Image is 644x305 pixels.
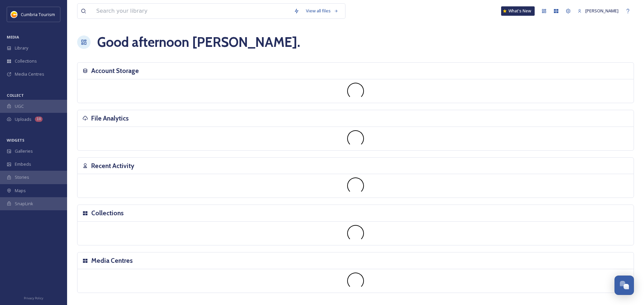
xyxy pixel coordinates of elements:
span: Uploads [15,116,32,123]
span: Maps [15,187,26,194]
span: UGC [15,103,24,109]
h3: File Analytics [91,113,129,123]
h3: Recent Activity [91,161,134,171]
span: Collections [15,58,37,64]
a: Privacy Policy [24,294,43,302]
div: 10 [35,117,43,122]
span: [PERSON_NAME] [585,8,619,14]
a: View all files [303,4,342,17]
h1: Good afternoon [PERSON_NAME] . [97,32,300,52]
span: Media Centres [15,71,44,77]
span: Galleries [15,148,33,154]
h3: Collections [91,208,124,218]
span: Embeds [15,161,31,167]
span: COLLECT [7,93,24,98]
h3: Media Centres [91,256,133,265]
span: Privacy Policy [24,296,43,300]
a: [PERSON_NAME] [574,4,622,17]
span: Stories [15,174,29,180]
button: Open Chat [614,276,634,295]
img: images.jpg [11,11,17,18]
input: Search your library [93,4,290,18]
span: SnapLink [15,201,33,207]
a: What's New [501,6,535,16]
span: MEDIA [7,34,19,40]
h3: Account Storage [91,66,139,76]
span: Cumbria Tourism [21,11,55,17]
span: Library [15,45,28,51]
span: WIDGETS [7,138,24,143]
